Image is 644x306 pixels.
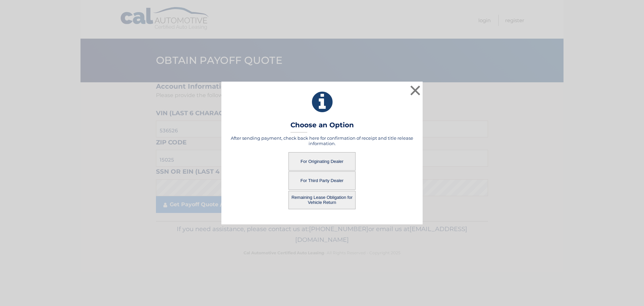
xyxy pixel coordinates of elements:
button: Remaining Lease Obligation for Vehicle Return [288,191,356,209]
button: For Originating Dealer [288,152,356,171]
button: × [409,84,422,97]
button: For Third Party Dealer [288,171,356,190]
h5: After sending payment, check back here for confirmation of receipt and title release information. [230,135,414,146]
h3: Choose an Option [290,121,354,133]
